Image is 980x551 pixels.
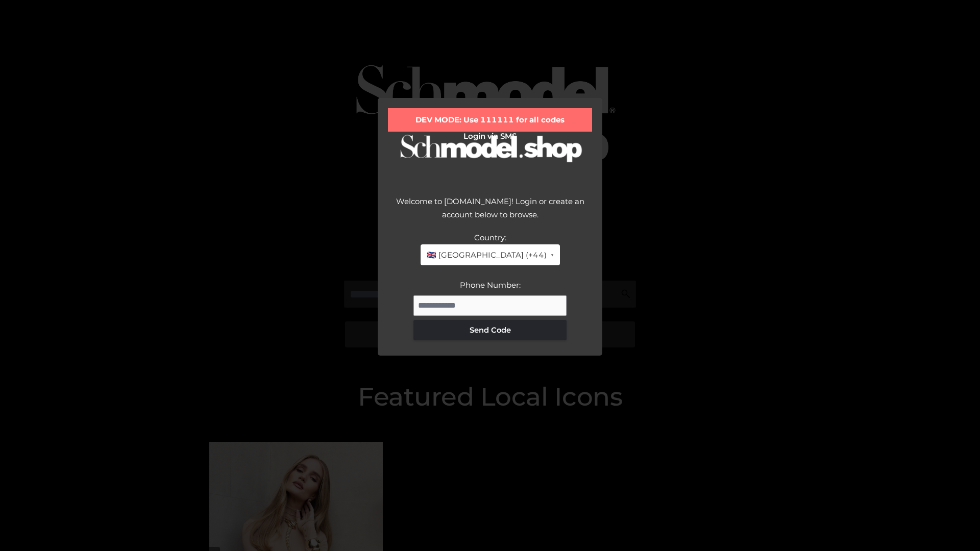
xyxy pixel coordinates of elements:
[427,248,547,262] span: 🇬🇧 [GEOGRAPHIC_DATA] (+44)
[413,320,567,340] button: Send Code
[388,195,592,231] div: Welcome to [DOMAIN_NAME]! Login or create an account below to browse.
[460,280,521,290] label: Phone Number:
[388,108,592,132] div: DEV MODE: Use 111111 for all codes
[388,132,592,141] h2: Login via SMS
[474,233,506,242] label: Country:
